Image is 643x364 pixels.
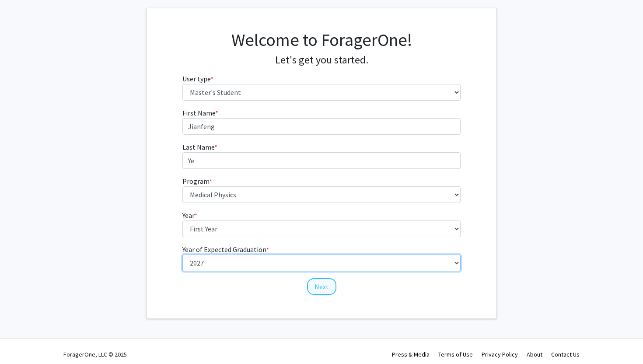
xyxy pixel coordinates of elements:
iframe: Chat [7,325,37,357]
a: Contact Us [551,350,580,358]
a: About [527,350,542,358]
label: Year [182,210,197,220]
label: Program [182,176,212,186]
button: Next [307,278,336,295]
label: User type [182,73,213,84]
a: Press & Media [392,350,430,358]
a: Privacy Policy [482,350,518,358]
label: Year of Expected Graduation [182,244,269,255]
span: First Name [182,108,215,117]
h1: Welcome to ForagerOne! [182,29,461,50]
h4: Let's get you started. [182,54,461,66]
span: Last Name [182,143,214,151]
a: Terms of Use [438,350,473,358]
